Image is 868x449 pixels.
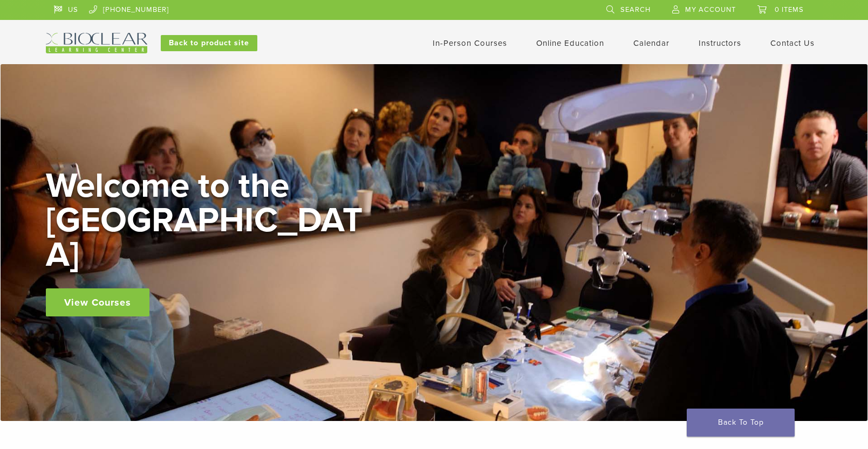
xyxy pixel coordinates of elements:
span: 0 items [775,5,804,14]
a: View Courses [46,288,149,316]
a: Instructors [699,38,741,48]
img: Bioclear [46,33,147,53]
a: Online Education [536,38,604,48]
a: Calendar [633,38,669,48]
a: Contact Us [770,38,815,48]
a: Back To Top [687,409,795,437]
a: Back to product site [161,35,257,51]
span: My Account [685,5,736,14]
span: Search [620,5,651,14]
a: In-Person Courses [433,38,507,48]
h2: Welcome to the [GEOGRAPHIC_DATA] [46,169,370,272]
